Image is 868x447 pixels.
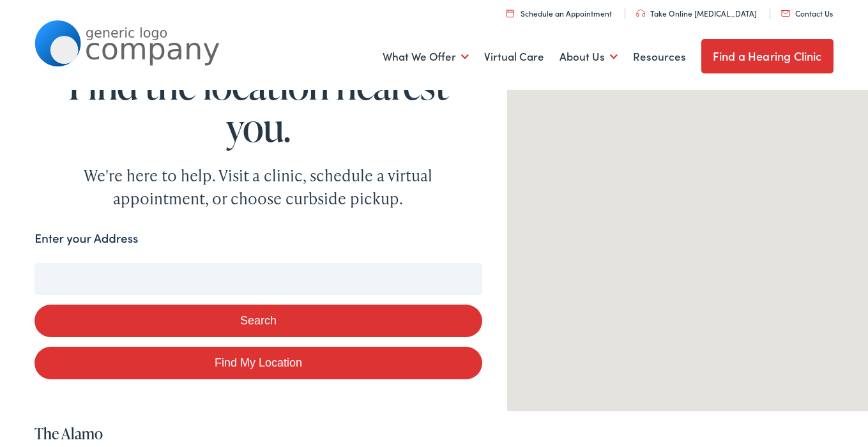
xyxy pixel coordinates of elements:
[781,8,833,19] a: Contact Us
[506,9,514,17] img: utility icon
[484,33,544,80] a: Virtual Care
[54,164,462,210] div: We're here to help. Visit a clinic, schedule a virtual appointment, or choose curbside pickup.
[34,263,482,295] input: Enter your address or zip code
[633,33,686,80] a: Resources
[34,347,482,379] a: Find My Location
[701,39,834,73] a: Find a Hearing Clinic
[34,229,138,248] label: Enter your Address
[383,33,469,80] a: What We Offer
[560,33,618,80] a: About Us
[781,10,790,17] img: utility icon
[34,305,482,337] button: Search
[636,10,645,17] img: utility icon
[506,8,612,19] a: Schedule an Appointment
[34,64,482,148] h1: Find the location nearest you.
[636,8,757,19] a: Take Online [MEDICAL_DATA]
[34,423,103,444] a: The Alamo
